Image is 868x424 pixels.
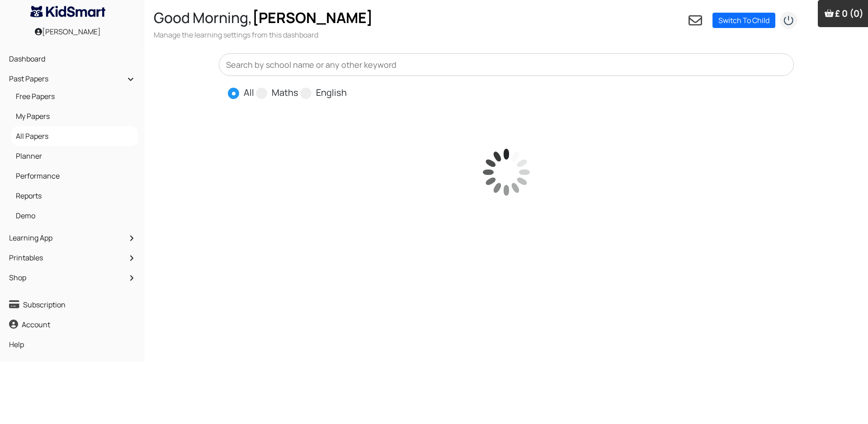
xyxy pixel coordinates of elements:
[244,86,254,99] label: All
[14,128,136,144] a: All Papers
[779,11,797,29] img: logout2.png
[154,9,373,26] h2: Good Morning,
[7,51,138,66] a: Dashboard
[461,127,552,217] img: paper is loading...
[14,108,136,124] a: My Papers
[825,9,834,18] img: Your items in the shopping basket
[272,86,298,99] label: Maths
[14,89,136,104] a: Free Papers
[7,297,138,312] a: Subscription
[7,250,138,265] a: Printables
[30,6,105,17] img: KidSmart logo
[7,337,138,352] a: Help
[252,8,373,28] span: [PERSON_NAME]
[835,7,863,19] span: £ 0 (0)
[316,86,347,99] label: English
[7,270,138,285] a: Shop
[219,53,794,76] input: Search by school name or any other keyword
[7,317,138,332] a: Account
[154,30,373,40] h3: Manage the learning settings from this dashboard
[14,208,136,223] a: Demo
[712,13,775,28] a: Switch To Child
[14,148,136,164] a: Planner
[14,168,136,184] a: Performance
[7,230,138,245] a: Learning App
[14,188,136,203] a: Reports
[7,71,138,86] a: Past Papers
